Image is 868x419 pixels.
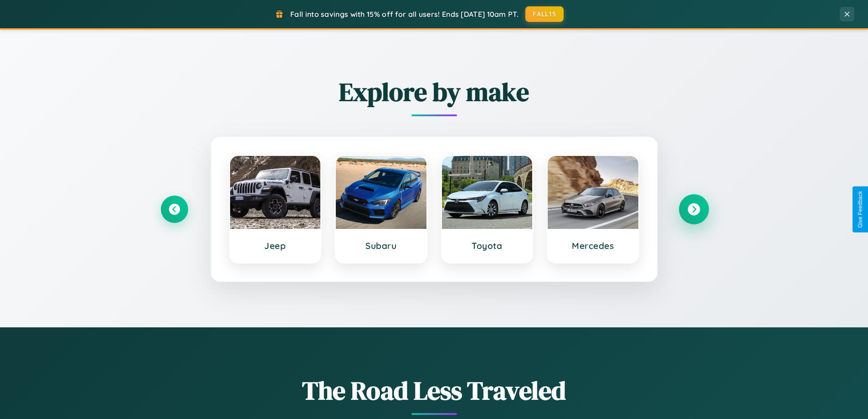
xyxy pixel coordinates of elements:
[161,74,708,109] h2: Explore by make
[451,240,524,251] h3: Toyota
[161,373,708,408] h1: The Road Less Traveled
[239,240,312,251] h3: Jeep
[557,240,629,251] h3: Mercedes
[290,10,519,19] span: Fall into savings with 15% off for all users! Ends [DATE] 10am PT.
[525,6,564,22] button: FALL15
[857,191,863,228] div: Give Feedback
[345,240,417,251] h3: Subaru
